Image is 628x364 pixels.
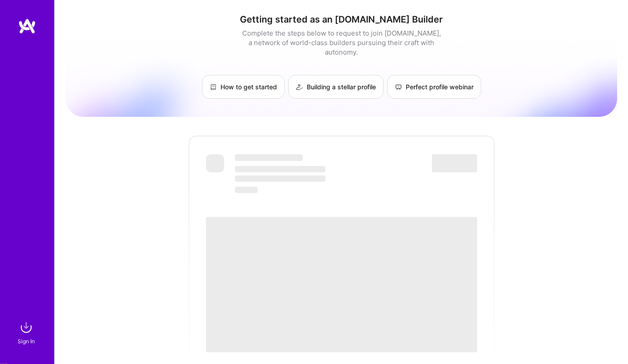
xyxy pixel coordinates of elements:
a: Perfect profile webinar [387,75,481,99]
img: sign in [17,318,35,336]
span: ‌ [235,154,303,161]
a: Building a stellar profile [288,75,384,99]
span: ‌ [235,166,325,172]
img: logo [18,18,36,34]
span: ‌ [206,154,224,172]
img: How to get started [210,83,217,91]
img: Perfect profile webinar [395,83,402,91]
span: ‌ [235,175,325,182]
img: Building a stellar profile [296,83,303,91]
div: Complete the steps below to request to join [DOMAIN_NAME], a network of world-class builders purs... [240,28,443,57]
h1: Getting started as an [DOMAIN_NAME] Builder [66,14,617,25]
span: ‌ [206,217,477,352]
span: ‌ [235,187,258,193]
span: ‌ [432,154,477,172]
a: How to get started [202,75,285,99]
div: Sign In [18,336,35,346]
